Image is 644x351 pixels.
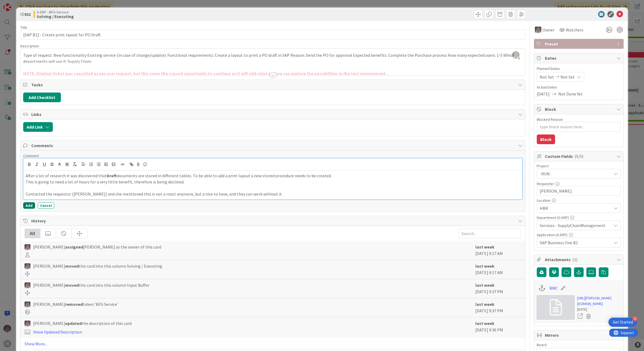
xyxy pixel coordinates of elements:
div: [DATE] 9:17 AM [475,263,521,276]
div: [DATE] [577,307,621,312]
div: 4 [632,316,637,321]
button: Cancel [38,202,54,209]
span: [PERSON_NAME] token 'BFG Service' [33,301,118,307]
strong: Draft [107,173,117,178]
span: [DATE] [537,91,550,97]
div: Get Started [613,320,633,325]
span: History [31,218,516,224]
input: Search... [459,229,521,238]
span: Not Set [540,74,554,80]
span: -RUN- [540,170,609,178]
span: Dates [545,55,614,61]
span: Comment [23,153,39,158]
span: ( 1 ) [572,257,577,262]
span: [PERSON_NAME] this card into this column Solving / Executing [33,263,162,269]
button: Add Link [23,122,53,132]
span: Links [31,111,516,118]
a: Open [577,313,583,320]
div: Location [537,198,621,202]
span: Block [545,106,614,112]
span: Not Done Yet [558,91,583,97]
span: Mirrors [545,332,614,338]
div: Department (G-ERP) [537,216,621,219]
b: moved [65,282,79,288]
span: ID [20,11,31,17]
div: All [25,229,40,238]
span: Description [20,44,39,48]
p: Contacted the requestor ([PERSON_NAME]) and she mentioned this is not a must anymore, but a nice ... [26,191,520,197]
p: This is going to need a lot of hours for a very little benefit, therefore is being declined. [26,179,520,185]
button: Add [23,202,35,209]
input: type card name here... [20,30,526,40]
b: last week [475,244,494,250]
b: removed [65,302,83,307]
a: BMC [549,285,558,291]
a: Show More... [25,341,521,347]
span: Actual Dates [537,84,621,90]
button: Add Checklist [23,93,61,102]
span: Services - SupplyChainManagement [540,222,611,229]
div: Open Get Started checklist, remaining modules: 4 [608,318,637,327]
p: Type of request: New functionality Existing service (in case of change/update): Functional requir... [23,52,523,64]
b: 932 [24,12,31,17]
span: HBR [540,205,611,211]
b: updated [65,321,82,326]
span: Owner [542,27,555,33]
div: Application (G-ERP) [537,233,621,237]
b: moved [65,263,79,269]
div: [DATE] 9:37 PM [475,282,521,295]
span: Planned Dates [537,66,621,72]
img: PS [25,263,30,269]
span: Custom Fields [545,153,614,159]
b: last week [475,282,494,288]
span: Preset [545,41,614,47]
span: [PERSON_NAME] [PERSON_NAME] as the owner of this card [33,244,161,250]
p: After a lot of research it was discovered that documents are stored in different tables. To be ab... [26,173,520,179]
span: Support [11,1,25,7]
div: Project [537,164,621,168]
div: [DATE] 9:37 PM [475,301,521,314]
b: last week [475,321,494,326]
span: Not Set [560,74,575,80]
span: [PERSON_NAME] the description of this card [33,320,131,327]
b: last week [475,263,494,269]
a: [URL][PERSON_NAME][DOMAIN_NAME] [577,295,621,307]
span: SAP Business One B1 [540,239,611,246]
b: assigned [65,244,83,250]
div: [DATE] 9:17 AM [475,244,521,257]
label: Blocked Reason [537,117,563,122]
span: Comments [31,142,516,149]
div: [DATE] 9:36 PM [475,320,521,335]
b: Solving / Executing [37,14,74,19]
label: Requester [537,181,554,186]
span: Board [537,343,546,347]
b: last week [475,302,494,307]
img: PS [25,302,30,307]
img: PS [535,27,541,33]
span: Attachments [545,256,614,263]
img: PS [25,282,30,288]
img: ZpNBD4BARTTTSPmcCHrinQHkN84PXMwn.jpg [512,51,520,59]
a: Show Updated Description [33,329,82,335]
label: Title [20,25,27,30]
img: PS [25,244,30,250]
span: Watchers [566,27,583,33]
img: PS [25,321,30,327]
span: ( 5/5 ) [574,154,583,159]
span: [PERSON_NAME] this card into this column Input Buffer [33,282,150,288]
span: Tasks [31,81,516,88]
span: G-ERP - BFG Service [37,10,74,14]
button: Block [537,134,555,144]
